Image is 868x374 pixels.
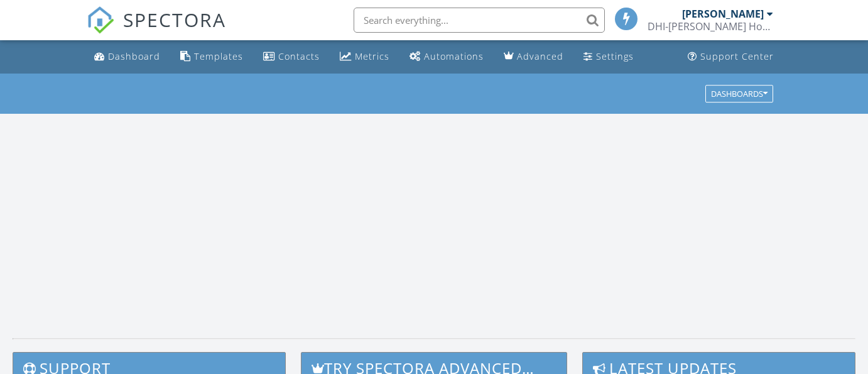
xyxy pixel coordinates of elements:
[682,8,764,20] div: [PERSON_NAME]
[404,45,489,69] a: Automations (Basic)
[596,50,634,62] div: Settings
[355,50,389,62] div: Metrics
[175,45,248,69] a: Templates
[700,50,774,62] div: Support Center
[258,45,325,69] a: Contacts
[89,45,165,69] a: Dashboard
[194,50,243,62] div: Templates
[87,6,114,34] img: The Best Home Inspection Software - Spectora
[123,6,226,33] span: SPECTORA
[354,8,605,33] input: Search everything...
[424,50,484,62] div: Automations
[335,45,394,69] a: Metrics
[499,45,568,69] a: Advanced
[711,89,768,98] div: Dashboards
[108,50,160,62] div: Dashboard
[278,50,320,62] div: Contacts
[517,50,563,62] div: Advanced
[87,17,226,43] a: SPECTORA
[705,85,773,102] button: Dashboards
[578,45,639,69] a: Settings
[683,45,779,69] a: Support Center
[648,20,773,33] div: DHI-Davis Home Inspections, LLC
